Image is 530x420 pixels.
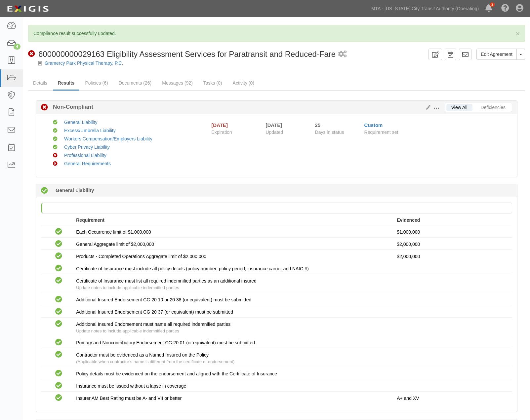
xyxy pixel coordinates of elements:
p: $1,000,000 [397,229,507,235]
i: Compliant [55,277,62,284]
i: Compliant [55,308,62,315]
a: Edit Results [423,105,430,110]
p: $2,000,000 [397,253,507,260]
a: Results [53,76,80,91]
a: Professional Liability [64,153,106,158]
span: Additional Insured Endorsement CG 20 37 (or equivalent) must be submitted [76,309,233,315]
div: [DATE] [211,122,228,129]
i: Compliant 238 days (since 01/07/2025) [41,187,48,194]
a: Activity (0) [228,76,259,90]
i: Compliant [55,241,62,248]
span: Products - Completed Operations Aggregate limit of $2,000,000 [76,254,206,259]
span: Expiration [211,129,261,135]
i: Compliant [55,296,62,303]
span: Requirement set [364,130,398,135]
img: Logo [5,3,51,15]
span: Update notes to include applicable indemnified parties [76,285,179,290]
b: General Liability [56,187,94,194]
strong: Evidenced [397,217,420,223]
i: Compliant [55,253,62,260]
div: 600000000029163 Eligibility Assessment Services for Paratransit and Reduced-Fare [28,49,336,60]
a: Gramercy Park Physical Therapy, P.C. [45,60,123,66]
a: General Liability [64,120,97,125]
span: Each Occurrence limit of $1,000,000 [76,229,151,235]
span: Days in status [315,130,344,135]
i: Help Center - Complianz [501,5,509,13]
i: Compliant [55,265,62,272]
a: General Requirements [64,161,111,166]
i: Compliant [53,129,58,133]
i: Non-Compliant [41,104,48,111]
a: Custom [364,122,383,128]
i: Compliant [55,370,62,377]
i: Non-Compliant [53,162,58,166]
a: Messages (92) [157,76,198,90]
span: Primary and Noncontributory Endorsement CG 20 01 (or equivalent) must be submitted [76,340,255,345]
i: Compliant [55,382,62,389]
a: View All [446,104,472,111]
i: Compliant [55,351,62,358]
div: 4 [14,44,20,50]
b: Non-Compliant [48,103,93,111]
span: Updated [265,130,283,135]
i: Non-Compliant [53,153,58,158]
span: Certificate of Insurance must include all policy details (policy number; policy period; insurance... [76,266,308,271]
a: Cyber Privacy Liability [64,144,110,150]
span: Policy details must be evidenced on the endorsement and aligned with the Certificate of Insurance [76,371,277,376]
i: Compliant [53,120,58,125]
i: Compliant [53,137,58,141]
span: General Aggregate limit of $2,000,000 [76,242,154,247]
a: MTA - [US_STATE] City Transit Authority (Operating) [368,2,482,15]
div: Since 08/08/2025 [315,122,359,129]
span: 600000000029163 Eligibility Assessment Services for Paratransit and Reduced-Fare [38,50,336,58]
span: Update notes to include applicable indemnified parties [76,328,179,333]
a: Workers Compensation/Employers Liability [64,136,152,141]
span: (Applicable when contractor’s name is different from the certificate or endorsement) [76,359,234,364]
button: Close [516,30,520,37]
a: Documents (26) [114,76,157,90]
i: Compliant [53,145,58,150]
p: $2,000,000 [397,241,507,248]
p: Compliance result successfully updated. [33,30,520,37]
span: Contractor must be evidenced as a Named Insured on the Policy [76,352,209,358]
a: Tasks (0) [198,76,227,90]
span: Additional Insured Endorsement must name all required indemnified parties [76,322,230,327]
a: Details [28,76,52,90]
a: Excess/Umbrella Liability [64,128,116,133]
span: Insurance must be issued without a lapse in coverage [76,383,186,389]
i: Compliant [55,228,62,235]
span: Insurer AM Best Rating must be A- and VII or better [76,396,182,401]
span: Certificate of Insurance must list all required indemnified parties as an additional insured [76,278,257,284]
i: 1 scheduled workflow [338,51,347,58]
i: Compliant [55,339,62,346]
a: Deficiencies [476,104,510,111]
div: [DATE] [265,122,305,129]
span: Additional Insured Endorsement CG 20 10 or 20 38 (or equivalent) must be submitted [76,297,251,302]
span: × [516,30,520,37]
a: Edit Agreement [476,49,517,60]
p: A+ and XV [397,395,507,401]
strong: Requirement [76,217,104,223]
i: Compliant [55,395,62,401]
i: Non-Compliant [28,51,35,57]
a: Policies (6) [80,76,113,90]
i: Compliant [55,321,62,327]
